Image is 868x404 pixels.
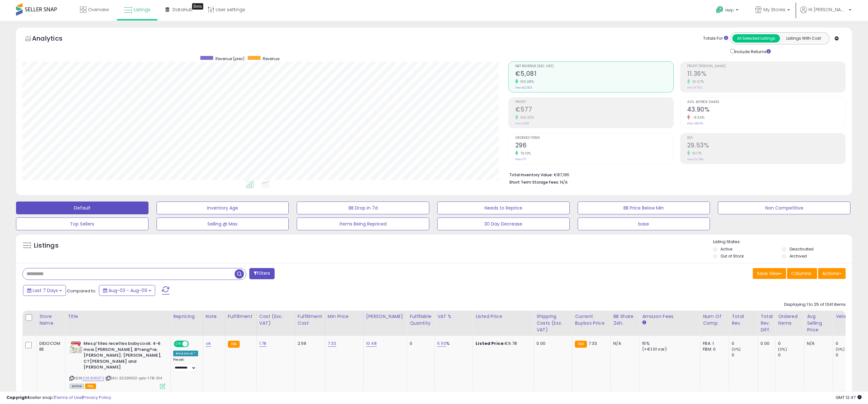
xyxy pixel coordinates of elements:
[687,122,703,125] small: Prev: 48.01%
[55,394,82,400] a: Terms of Use
[589,340,597,346] span: 7.33
[206,313,222,320] div: Note
[228,313,254,320] div: Fulfillment
[760,341,770,346] div: 0.00
[173,358,198,372] div: Preset:
[206,340,211,347] a: ok
[791,270,811,277] span: Columns
[105,376,162,381] span: | SKU: 20231002-pds-1.78-014
[23,285,66,296] button: Last 7 Days
[134,6,150,13] span: Listings
[173,6,193,13] span: DataHub
[85,384,96,389] span: FBA
[437,218,570,230] button: 30 Day Decrease
[437,202,570,214] button: Needs to Reprice
[687,65,845,68] span: Profit [PERSON_NAME]
[732,313,755,327] div: Total Rev.
[157,202,289,214] button: Inventory Age
[703,36,728,42] div: Totals For
[68,313,168,320] div: Title
[732,341,758,346] div: 0
[509,170,841,178] li: €87,195
[366,340,377,347] a: 10.48
[642,341,695,346] div: 15%
[515,65,673,68] span: Net Revenue (Exc. VAT)
[818,268,846,279] button: Actions
[515,122,529,125] small: Prev: €218
[790,246,814,252] label: Deactivated
[410,313,432,327] div: Fulfillable Quantity
[515,106,673,115] h2: €577
[509,179,559,185] b: Short Term Storage Fees:
[720,246,732,252] label: Active
[515,86,532,90] small: Prev: €2,502
[836,394,862,400] span: 2025-08-17 12:47 GMT
[725,7,734,13] span: Help
[173,351,198,356] div: Amazon AI *
[713,239,852,245] p: Listing States:
[836,352,862,358] div: 0
[690,151,702,156] small: 19.17%
[718,202,850,214] button: Non Competitive
[6,395,111,401] div: seller snap | |
[716,6,724,14] i: Get Help
[298,341,320,346] div: 2.59
[228,341,240,348] small: FBA
[515,100,673,104] span: Profit
[509,172,553,178] b: Total Inventory Value:
[800,6,851,21] a: Hi [PERSON_NAME]
[763,6,785,13] span: My Stores
[560,179,568,185] span: N/A
[88,6,109,13] span: Overview
[687,70,845,79] h2: 11.36%
[690,115,705,120] small: -8.56%
[575,313,608,327] div: Current Buybox Price
[732,34,780,43] button: All Selected Listings
[642,320,646,326] small: Amazon Fees.
[476,340,505,346] b: Listed Price:
[703,341,724,346] div: FBA: 1
[476,313,531,320] div: Listed Price
[690,79,704,84] small: 30.57%
[518,115,534,120] small: 165.32%
[787,268,817,279] button: Columns
[778,352,804,358] div: 0
[99,285,155,296] button: Aug-03 - Aug-09
[215,56,245,61] span: Revenue (prev)
[298,313,322,327] div: Fulfillment Cost
[328,340,336,347] a: 7.33
[192,3,203,10] div: Tooltip anchor
[778,341,804,346] div: 0
[784,302,846,308] div: Displaying 1 to 25 of 1341 items
[726,48,778,55] div: Include Returns
[249,268,274,279] button: Filters
[476,341,529,346] div: €9.78
[687,100,845,104] span: Avg. Buybox Share
[808,6,847,13] span: Hi [PERSON_NAME]
[297,218,429,230] button: Items Being Repriced
[173,313,200,320] div: Repricing
[410,341,430,346] div: 0
[108,287,147,294] span: Aug-03 - Aug-09
[575,341,587,348] small: FBA
[518,151,531,156] small: 73.10%
[720,253,744,259] label: Out of Stock
[188,341,198,347] span: OFF
[687,157,703,161] small: Prev: 24.78%
[760,313,773,333] div: Total Rev. Diff.
[515,136,673,140] span: Ordered Items
[836,341,862,346] div: 0
[687,142,845,150] h2: 29.53%
[642,313,697,320] div: Amazon Fees
[83,376,104,381] a: 2263145672
[259,340,267,347] a: 1.78
[84,341,161,372] b: Mes p'tites recettes babycook: 4-6 mois [PERSON_NAME], B?reng?re; [PERSON_NAME]; [PERSON_NAME], C...
[515,142,673,150] h2: 296
[515,157,526,161] small: Prev: 171
[67,288,96,294] span: Compared to:
[536,313,569,333] div: Shipping Costs (Exc. VAT)
[437,313,470,320] div: VAT %
[536,341,567,346] div: 0.00
[16,218,149,230] button: Top Sellers
[83,394,111,400] a: Privacy Policy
